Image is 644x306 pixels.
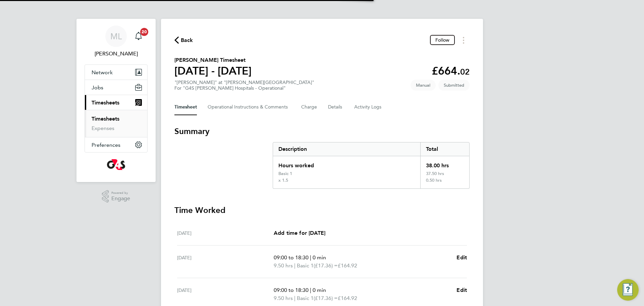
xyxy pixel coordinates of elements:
[457,254,467,262] a: Edit
[314,262,338,269] span: (£17.36) =
[430,35,455,45] button: Follow
[458,35,470,45] button: Timesheets Menu
[181,36,193,44] span: Back
[92,116,119,122] a: Timesheets
[310,254,311,261] span: |
[273,142,420,156] div: Description
[314,295,338,301] span: (£17.36) =
[420,156,469,171] div: 38.00 hrs
[420,142,469,156] div: Total
[174,85,314,91] div: For "G4S [PERSON_NAME] Hospitals - Operational"
[338,262,357,269] span: £164.92
[274,229,325,237] a: Add time for [DATE]
[438,80,470,91] span: This timesheet is Submitted.
[85,80,147,95] button: Jobs
[457,286,467,294] a: Edit
[457,287,467,293] span: Edit
[274,254,309,261] span: 09:00 to 18:30
[110,32,122,41] span: ML
[328,99,343,115] button: Details
[85,110,147,137] div: Timesheets
[174,64,252,78] h1: [DATE] - [DATE]
[273,142,470,189] div: Summary
[92,142,120,148] span: Preferences
[278,171,292,176] div: Basic 1
[92,69,113,76] span: Network
[85,159,148,170] a: Go to home page
[132,26,145,47] a: 20
[460,67,470,77] span: 02
[92,99,119,106] span: Timesheets
[310,287,311,293] span: |
[297,294,314,302] span: Basic 1
[174,36,193,44] button: Back
[174,205,470,216] h3: Time Worked
[92,125,114,131] a: Expenses
[85,137,147,152] button: Preferences
[274,230,325,236] span: Add time for [DATE]
[140,28,148,36] span: 20
[177,254,274,270] div: [DATE]
[420,178,469,188] div: 0.50 hrs
[338,295,357,301] span: £164.92
[174,56,252,64] h2: [PERSON_NAME] Timesheet
[174,126,470,137] h3: Summary
[85,26,148,58] a: ML[PERSON_NAME]
[313,254,326,261] span: 0 min
[76,19,156,182] nav: Main navigation
[111,190,130,196] span: Powered by
[354,99,382,115] button: Activity Logs
[435,37,449,43] span: Follow
[301,99,317,115] button: Charge
[432,64,470,77] app-decimal: £664.
[174,99,197,115] button: Timesheet
[297,262,314,270] span: Basic 1
[278,178,288,183] div: x 1.5
[111,196,130,202] span: Engage
[273,156,420,171] div: Hours worked
[208,99,290,115] button: Operational Instructions & Comments
[85,50,148,58] span: Maureen Langridge
[85,95,147,110] button: Timesheets
[107,159,125,170] img: g4s-logo-retina.png
[313,287,326,293] span: 0 min
[420,171,469,178] div: 37.50 hrs
[411,80,436,91] span: This timesheet was manually created.
[92,84,103,91] span: Jobs
[274,262,293,269] span: 9.50 hrs
[274,295,293,301] span: 9.50 hrs
[102,190,130,203] a: Powered byEngage
[177,229,274,237] div: [DATE]
[294,295,296,301] span: |
[617,279,639,301] button: Engage Resource Center
[457,254,467,261] span: Edit
[85,65,147,80] button: Network
[294,262,296,269] span: |
[177,286,274,302] div: [DATE]
[274,287,309,293] span: 09:00 to 18:30
[174,80,314,91] div: "[PERSON_NAME]" at "[PERSON_NAME][GEOGRAPHIC_DATA]"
